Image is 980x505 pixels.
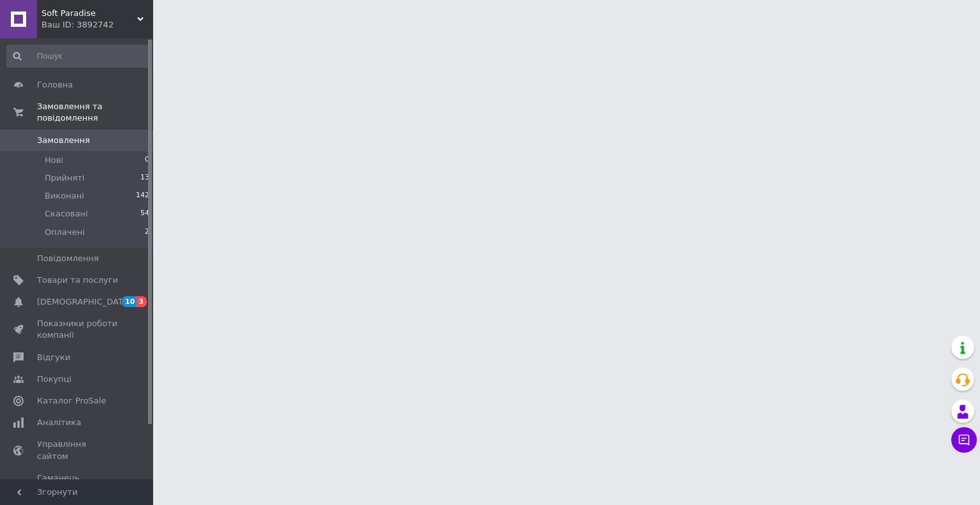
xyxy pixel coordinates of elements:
span: Управління сайтом [37,439,118,462]
span: Покупці [37,373,71,385]
span: Каталог ProSale [37,395,106,407]
span: Оплачені [45,227,85,238]
span: Soft Paradise [41,8,137,19]
span: 10 [122,296,137,307]
span: 142 [136,190,149,202]
span: Товари та послуги [37,275,118,286]
button: Чат з покупцем [951,427,977,453]
span: [DEMOGRAPHIC_DATA] [37,296,131,308]
span: Відгуки [37,352,70,363]
span: Гаманець компанії [37,472,118,495]
input: Пошук [6,45,151,68]
span: Прийняті [45,172,84,184]
span: Головна [37,79,73,91]
span: 3 [137,296,147,307]
span: 0 [145,155,149,166]
span: Виконані [45,190,84,202]
span: Скасовані [45,208,88,220]
span: Замовлення та повідомлення [37,101,153,124]
span: Нові [45,155,63,166]
span: 2 [145,227,149,238]
span: Повідомлення [37,253,99,264]
div: Ваш ID: 3892742 [41,19,153,31]
span: 13 [140,172,149,184]
span: Замовлення [37,135,90,146]
span: Показники роботи компанії [37,318,118,341]
span: Аналітика [37,417,81,428]
span: 54 [140,208,149,220]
